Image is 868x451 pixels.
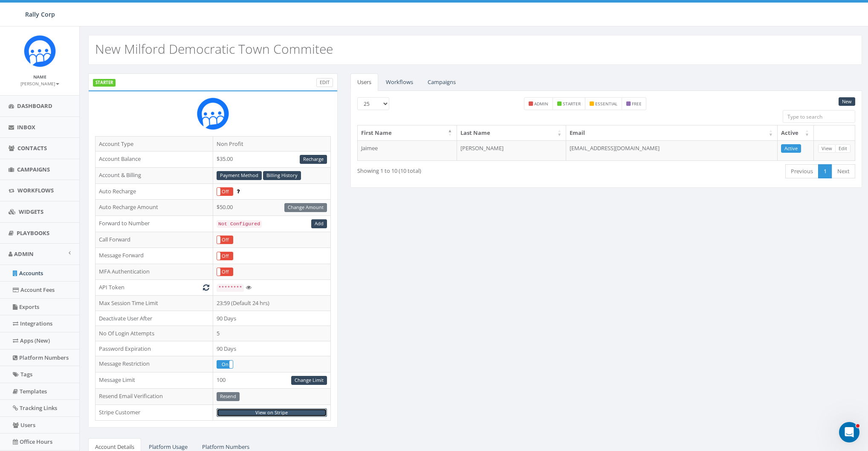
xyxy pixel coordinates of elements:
[17,144,47,152] span: Contacts
[95,388,213,404] td: Resend Email Verification
[217,220,262,228] code: Not Configured
[632,101,642,107] small: free
[95,151,213,168] td: Account Balance
[95,341,213,356] td: Password Expiration
[95,404,213,421] td: Stripe Customer
[217,268,233,276] label: Off
[203,285,209,290] i: Generate New Token
[217,171,262,180] a: Payment Method
[14,250,34,258] span: Admin
[95,356,213,372] td: Message Restriction
[379,73,420,91] a: Workflows
[316,78,333,87] a: Edit
[835,144,851,153] a: Edit
[778,125,814,140] th: Active: activate to sort column ascending
[25,10,55,18] span: Rally Corp
[213,372,330,388] td: 100
[291,376,327,385] a: Change Limit
[785,164,819,178] a: Previous
[818,164,832,178] a: 1
[217,268,233,276] div: OnOff
[17,123,35,131] span: Inbox
[95,42,333,56] h2: New Milford Democratic Town Commitee
[93,79,116,87] label: STARTER
[217,252,233,260] label: Off
[17,229,49,237] span: Playbooks
[95,232,213,248] td: Call Forward
[213,200,330,216] td: $50.00
[595,101,617,107] small: essential
[566,140,778,161] td: [EMAIL_ADDRESS][DOMAIN_NAME]
[95,183,213,200] td: Auto Recharge
[95,280,213,296] td: API Token
[421,73,463,91] a: Campaigns
[217,236,233,244] label: Off
[213,151,330,168] td: $35.00
[781,144,801,153] a: Active
[20,79,59,87] a: [PERSON_NAME]
[213,326,330,341] td: 5
[783,110,855,123] input: Type to search
[213,341,330,356] td: 90 Days
[95,248,213,264] td: Message Forward
[358,140,457,161] td: Jaimee
[350,73,378,91] a: Users
[217,188,233,195] label: Off
[534,101,548,107] small: admin
[95,136,213,151] td: Account Type
[311,219,327,228] a: Add
[818,144,836,153] a: View
[457,125,567,140] th: Last Name: activate to sort column ascending
[197,98,229,130] img: Rally_Corp_Icon.png
[20,81,59,87] small: [PERSON_NAME]
[213,136,330,151] td: Non Profit
[300,155,327,164] a: Recharge
[217,187,233,196] div: OnOff
[457,140,567,161] td: [PERSON_NAME]
[213,311,330,326] td: 90 Days
[357,163,557,175] div: Showing 1 to 10 (10 total)
[217,360,233,369] div: OnOff
[217,361,233,368] label: On
[217,252,233,260] div: OnOff
[566,125,778,140] th: Email: activate to sort column ascending
[24,35,56,67] img: Icon_1.png
[17,186,54,194] span: Workflows
[217,408,327,417] a: View on Stripe
[95,372,213,388] td: Message Limit
[19,208,43,215] span: Widgets
[95,200,213,216] td: Auto Recharge Amount
[95,215,213,232] td: Forward to Number
[563,101,581,107] small: starter
[839,422,859,442] iframe: Intercom live chat
[95,167,213,183] td: Account & Billing
[832,164,855,178] a: Next
[95,311,213,326] td: Deactivate User After
[217,236,233,244] div: OnOff
[263,171,301,180] a: Billing History
[33,74,46,80] small: Name
[237,187,240,195] span: Enable to prevent campaign failure.
[95,326,213,341] td: No Of Login Attempts
[839,97,855,106] a: New
[358,125,457,140] th: First Name: activate to sort column descending
[213,296,330,311] td: 23:59 (Default 24 hrs)
[95,264,213,280] td: MFA Authentication
[17,166,50,173] span: Campaigns
[95,296,213,311] td: Max Session Time Limit
[17,102,52,110] span: Dashboard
